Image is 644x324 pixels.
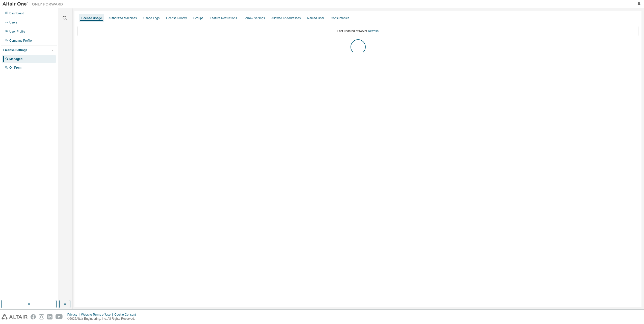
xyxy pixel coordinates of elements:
img: instagram.svg [39,314,44,319]
div: User Profile [9,30,25,34]
div: Groups [193,16,203,20]
div: Company Profile [9,39,32,43]
div: Named User [307,16,324,20]
div: Borrow Settings [244,16,265,20]
div: On Prem [9,66,21,70]
div: Users [9,20,17,24]
img: Altair One [3,2,66,7]
div: Dashboard [9,11,24,15]
div: Allowed IP Addresses [272,16,301,20]
div: Cookie Consent [114,313,139,317]
div: Usage Logs [143,16,159,20]
div: Authorized Machines [109,16,137,20]
div: Consumables [331,16,349,20]
img: altair_logo.svg [2,314,28,319]
img: facebook.svg [31,314,36,319]
p: © 2025 Altair Engineering, Inc. All Rights Reserved. [67,317,139,321]
div: License Priority [166,16,187,20]
img: linkedin.svg [47,314,52,319]
div: Last updated at: Never [77,26,638,36]
div: Privacy [67,313,81,317]
a: Refresh [368,29,379,33]
img: youtube.svg [56,314,63,319]
div: License Usage [81,16,102,20]
div: Managed [9,57,22,61]
div: Website Terms of Use [81,313,114,317]
div: Feature Restrictions [210,16,237,20]
div: License Settings [3,48,27,52]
